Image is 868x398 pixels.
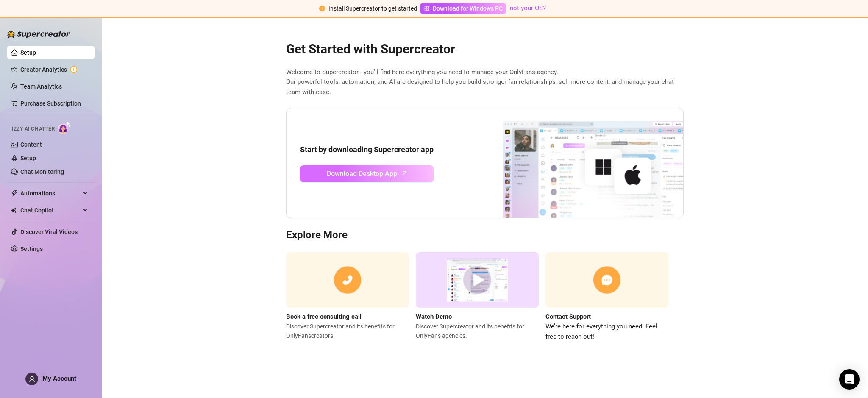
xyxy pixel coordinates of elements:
div: Open Intercom Messenger [839,369,860,390]
img: supercreator demo [416,252,539,308]
span: Download for Windows PC [433,4,503,13]
a: Setup [20,155,36,161]
a: Download for Windows PC [420,3,506,14]
span: We’re here for everything you need. Feel free to reach out! [545,322,668,342]
a: Book a free consulting callDiscover Supercreator and its benefits for OnlyFanscreators [286,252,409,342]
h2: Get Started with Supercreator [286,41,684,57]
span: user [29,376,35,382]
span: Izzy AI Chatter [12,125,55,133]
a: Purchase Subscription [20,100,81,107]
a: Creator Analytics exclamation-circle [20,63,88,76]
img: download app [471,108,683,218]
img: Chat Copilot [11,207,17,213]
span: My Account [42,375,76,382]
img: contact support [545,252,668,308]
strong: Book a free consulting call [286,313,362,320]
a: Setup [20,49,36,56]
img: AI Chatter [58,122,71,134]
h3: Explore More [286,228,684,242]
a: Chat Monitoring [20,168,64,175]
a: Download Desktop Apparrow-up [300,165,434,182]
span: windows [423,6,429,11]
img: consulting call [286,252,409,308]
strong: Start by downloading Supercreator app [300,145,434,154]
a: not your OS? [510,4,546,12]
strong: Contact Support [545,313,591,320]
span: arrow-up [400,168,409,178]
span: Discover Supercreator and its benefits for OnlyFans agencies. [416,322,539,340]
a: Settings [20,245,43,252]
span: Download Desktop App [327,168,397,179]
span: Automations [20,186,81,200]
strong: Watch Demo [416,313,452,320]
span: exclamation-circle [319,6,325,11]
span: Chat Copilot [20,203,81,217]
img: logo-BBDzfeDw.svg [7,30,70,38]
a: Watch DemoDiscover Supercreator and its benefits for OnlyFans agencies. [416,252,539,342]
a: Content [20,141,42,148]
a: Discover Viral Videos [20,228,78,235]
span: Install Supercreator to get started [328,5,417,12]
span: thunderbolt [11,190,18,197]
span: Discover Supercreator and its benefits for OnlyFans creators [286,322,409,340]
span: Welcome to Supercreator - you’ll find here everything you need to manage your OnlyFans agency. Ou... [286,67,684,97]
a: Team Analytics [20,83,62,90]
